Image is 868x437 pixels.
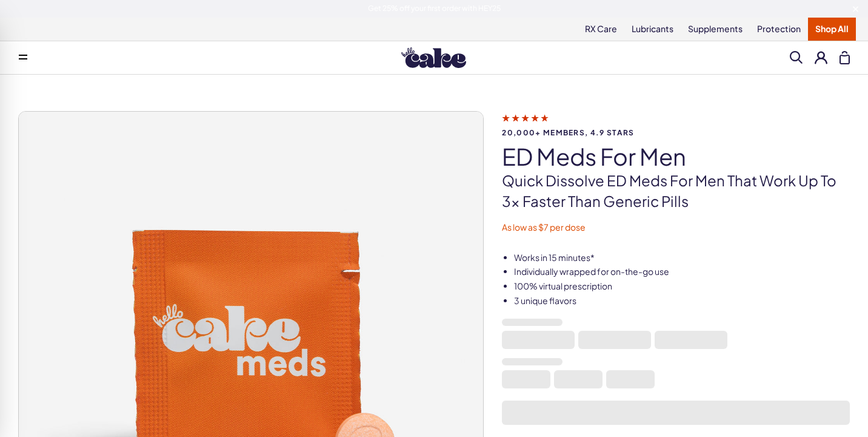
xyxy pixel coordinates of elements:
li: 3 unique flavors [514,295,850,307]
li: 100% virtual prescription [514,280,850,293]
p: Quick dissolve ED Meds for men that work up to 3x faster than generic pills [502,171,850,211]
a: RX Care [578,18,624,41]
span: 20,000+ members, 4.9 stars [502,129,850,137]
h1: ED Meds for Men [502,144,850,169]
a: Protection [750,18,808,41]
a: Lubricants [624,18,681,41]
li: Individually wrapped for on-the-go use [514,266,850,278]
a: Supplements [681,18,750,41]
li: Works in 15 minutes* [514,252,850,264]
img: Hello Cake [401,47,466,68]
a: 20,000+ members, 4.9 stars [502,112,850,137]
p: As low as $7 per dose [502,222,850,234]
a: Shop All [808,18,856,41]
